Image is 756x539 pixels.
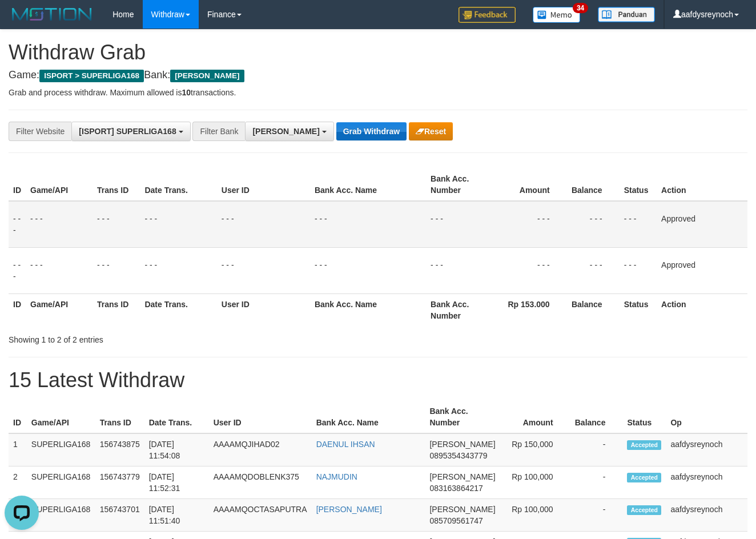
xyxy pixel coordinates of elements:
[95,401,144,433] th: Trans ID
[26,168,93,201] th: Game/API
[573,3,588,13] span: 34
[9,466,27,499] td: 2
[429,484,482,493] span: Copy 083163864217 to clipboard
[217,293,310,326] th: User ID
[627,440,661,450] span: Accepted
[27,433,95,466] td: SUPERLIGA168
[620,293,657,326] th: Status
[79,127,176,136] span: [ISPORT] SUPERLIGA168
[140,168,216,201] th: Date Trans.
[598,7,655,22] img: panduan.png
[27,466,95,499] td: SUPERLIGA168
[310,168,426,201] th: Bank Acc. Name
[9,168,26,201] th: ID
[209,499,312,532] td: AAAAMQOCTASAPUTRA
[627,473,661,482] span: Accepted
[567,168,620,201] th: Balance
[9,247,26,293] td: - - -
[9,70,747,81] h4: Game: Bank:
[500,433,570,466] td: Rp 150,000
[666,466,747,499] td: aafdysreynoch
[429,516,482,525] span: Copy 085709561747 to clipboard
[9,329,307,345] div: Showing 1 to 2 of 2 entries
[310,293,426,326] th: Bank Acc. Name
[27,499,95,532] td: SUPERLIGA168
[426,168,490,201] th: Bank Acc. Number
[9,41,747,64] h1: Withdraw Grab
[310,247,426,293] td: - - -
[490,201,566,248] td: - - -
[312,401,425,433] th: Bank Acc. Name
[409,122,453,140] button: Reset
[316,440,375,449] a: DAENUL IHSAN
[570,433,623,466] td: -
[217,247,310,293] td: - - -
[570,499,623,532] td: -
[95,499,144,532] td: 156743701
[657,168,747,201] th: Action
[140,247,216,293] td: - - -
[533,7,581,23] img: Button%20Memo.svg
[182,88,191,97] strong: 10
[429,472,495,481] span: [PERSON_NAME]
[9,201,26,248] td: - - -
[429,451,487,460] span: Copy 0895354343779 to clipboard
[39,70,144,82] span: ISPORT > SUPERLIGA168
[570,466,623,499] td: -
[71,122,190,141] button: [ISPORT] SUPERLIGA168
[9,401,27,433] th: ID
[9,122,71,141] div: Filter Website
[93,168,140,201] th: Trans ID
[170,70,244,82] span: [PERSON_NAME]
[144,466,209,499] td: [DATE] 11:52:31
[490,293,566,326] th: Rp 153.000
[209,466,312,499] td: AAAAMQDOBLENK375
[627,505,661,515] span: Accepted
[144,433,209,466] td: [DATE] 11:54:08
[429,505,495,514] span: [PERSON_NAME]
[425,401,500,433] th: Bank Acc. Number
[144,401,209,433] th: Date Trans.
[316,472,357,481] a: NAJMUDIN
[490,247,566,293] td: - - -
[93,293,140,326] th: Trans ID
[9,87,747,98] p: Grab and process withdraw. Maximum allowed is transactions.
[567,293,620,326] th: Balance
[310,201,426,248] td: - - -
[140,293,216,326] th: Date Trans.
[490,168,566,201] th: Amount
[93,201,140,248] td: - - -
[27,401,95,433] th: Game/API
[144,499,209,532] td: [DATE] 11:51:40
[26,201,93,248] td: - - -
[95,433,144,466] td: 156743875
[459,7,516,23] img: Feedback.jpg
[426,293,490,326] th: Bank Acc. Number
[570,401,623,433] th: Balance
[5,5,39,39] button: Open LiveChat chat widget
[567,247,620,293] td: - - -
[209,401,312,433] th: User ID
[26,247,93,293] td: - - -
[140,201,216,248] td: - - -
[9,293,26,326] th: ID
[192,122,245,141] div: Filter Bank
[217,168,310,201] th: User ID
[93,247,140,293] td: - - -
[336,122,407,140] button: Grab Withdraw
[620,168,657,201] th: Status
[217,201,310,248] td: - - -
[657,247,747,293] td: Approved
[95,466,144,499] td: 156743779
[9,6,95,23] img: MOTION_logo.png
[567,201,620,248] td: - - -
[9,433,27,466] td: 1
[500,401,570,433] th: Amount
[657,293,747,326] th: Action
[426,201,490,248] td: - - -
[622,401,666,433] th: Status
[657,201,747,248] td: Approved
[316,505,382,514] a: [PERSON_NAME]
[429,440,495,449] span: [PERSON_NAME]
[620,201,657,248] td: - - -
